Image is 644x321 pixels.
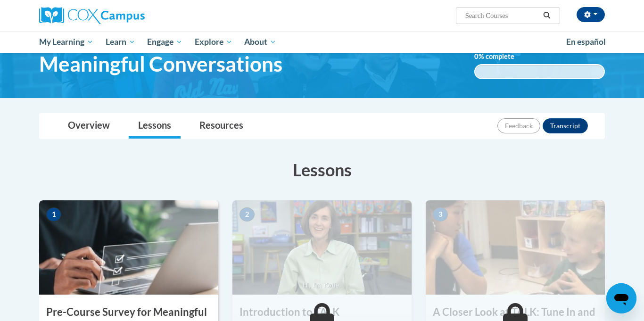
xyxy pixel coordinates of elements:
iframe: Button to launch messaging window [606,283,636,313]
input: Search Courses [464,10,540,21]
a: Learn [99,31,141,53]
a: Overview [58,114,119,139]
a: My Learning [33,31,99,53]
span: Meaningful Conversations [39,51,282,76]
span: En español [566,37,606,47]
a: Cox Campus [39,7,218,24]
a: Explore [189,31,239,53]
span: About [244,36,276,48]
span: My Learning [39,36,93,48]
button: Feedback [497,118,540,133]
img: Course Image [39,200,218,295]
a: Engage [141,31,189,53]
button: Search [540,10,554,21]
div: Main menu [25,31,619,53]
span: 2 [239,207,255,222]
a: Resources [190,114,253,139]
img: Course Image [232,200,412,295]
label: % complete [474,51,528,62]
img: Course Image [426,200,605,295]
h3: Introduction to TALK [232,305,412,320]
img: Cox Campus [39,7,145,24]
span: Learn [106,36,135,48]
a: En español [560,32,612,52]
a: Lessons [129,114,181,139]
h3: Lessons [39,158,605,181]
span: 1 [46,207,61,222]
span: 3 [433,207,448,222]
span: Engage [147,36,182,48]
button: Account Settings [577,7,605,22]
span: 0 [474,52,479,60]
button: Transcript [543,118,588,133]
a: About [239,31,283,53]
span: Explore [195,36,232,48]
